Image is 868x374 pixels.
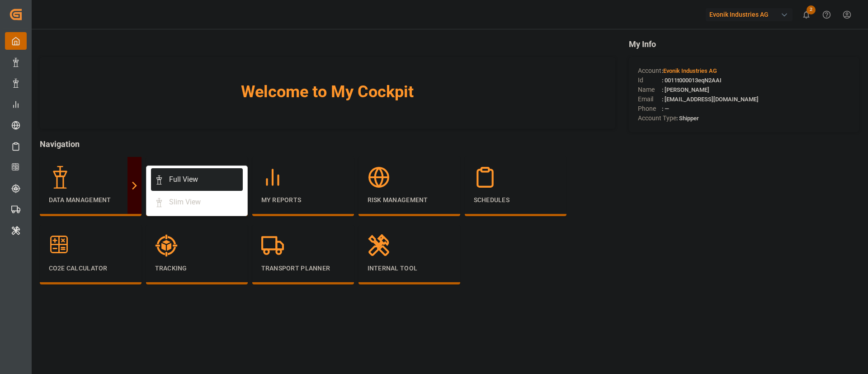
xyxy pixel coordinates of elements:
[706,8,793,21] div: Evonik Industries AG
[169,174,198,185] div: Full View
[663,67,717,74] span: Evonik Industries AG
[796,5,816,25] button: show 2 new notifications
[662,67,717,74] span: :
[40,138,615,150] span: Navigation
[662,86,709,93] span: : [PERSON_NAME]
[638,114,676,123] span: Account Type
[816,5,837,25] button: Help Center
[638,95,662,104] span: Email
[49,264,132,273] p: CO2e Calculator
[155,264,239,273] p: Tracking
[49,195,132,205] p: Data Management
[662,77,722,84] span: : 0011t000013eqN2AAI
[638,66,662,76] span: Account
[638,104,662,114] span: Phone
[629,38,859,50] span: My Info
[662,105,669,112] span: : —
[151,191,243,213] a: Slim View
[706,6,796,23] button: Evonik Industries AG
[368,264,451,273] p: Internal Tool
[676,115,699,122] span: : Shipper
[638,76,662,85] span: Id
[261,264,345,273] p: Transport Planner
[368,195,451,205] p: Risk Management
[261,195,345,205] p: My Reports
[151,168,243,191] a: Full View
[58,80,597,104] span: Welcome to My Cockpit
[474,195,557,205] p: Schedules
[807,5,816,14] span: 2
[662,96,759,103] span: : [EMAIL_ADDRESS][DOMAIN_NAME]
[169,197,201,208] div: Slim View
[638,85,662,95] span: Name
